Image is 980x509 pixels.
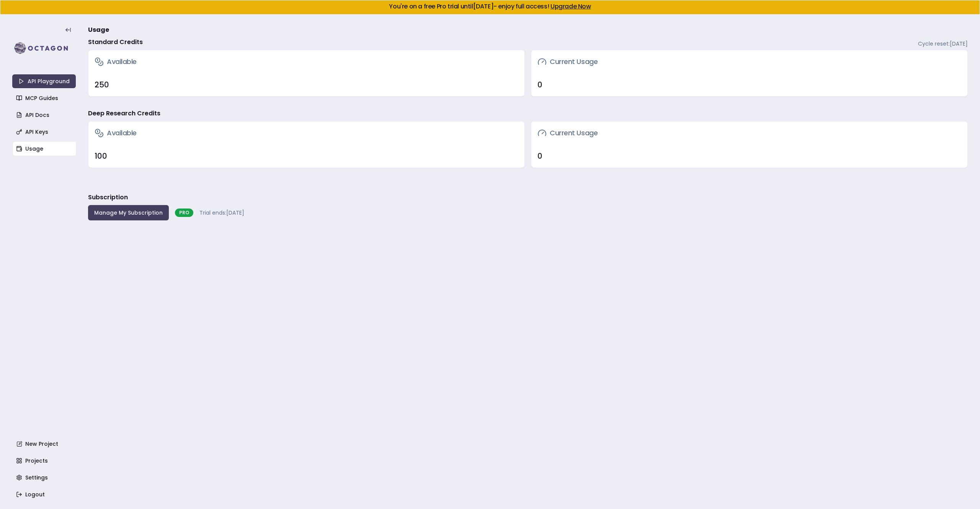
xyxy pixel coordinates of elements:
[13,488,77,501] a: Logout
[13,142,77,156] a: Usage
[88,205,169,220] button: Manage My Subscription
[88,109,160,118] h4: Deep Research Credits
[918,40,968,48] span: Cycle reset: [DATE]
[537,151,961,161] div: 0
[88,193,128,202] h3: Subscription
[88,25,109,34] span: Usage
[7,3,973,10] h5: You're on a free Pro trial until [DATE] - enjoy full access!
[13,437,77,451] a: New Project
[95,128,137,138] h3: Available
[175,209,193,217] div: PRO
[537,79,961,90] div: 0
[13,125,77,139] a: API Keys
[537,128,598,138] h3: Current Usage
[13,454,77,468] a: Projects
[95,151,518,161] div: 100
[13,91,77,105] a: MCP Guides
[95,79,518,90] div: 250
[550,2,591,11] a: Upgrade Now
[12,74,76,88] a: API Playground
[88,38,143,47] h4: Standard Credits
[12,41,76,56] img: logo-rect-yK7x_WSZ.svg
[95,56,137,67] h3: Available
[537,56,598,67] h3: Current Usage
[199,209,244,217] span: Trial ends: [DATE]
[13,108,77,122] a: API Docs
[13,471,77,484] a: Settings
